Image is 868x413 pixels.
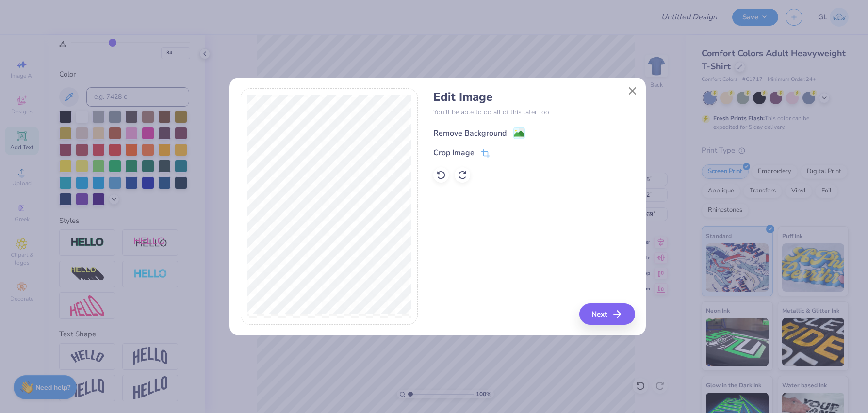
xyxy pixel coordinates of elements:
[433,127,507,139] div: Remove Background
[433,90,635,104] h4: Edit Image
[623,81,642,100] button: Close
[433,107,635,117] p: You’ll be able to do all of this later too.
[433,147,475,159] div: Crop Image
[579,303,635,325] button: Next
